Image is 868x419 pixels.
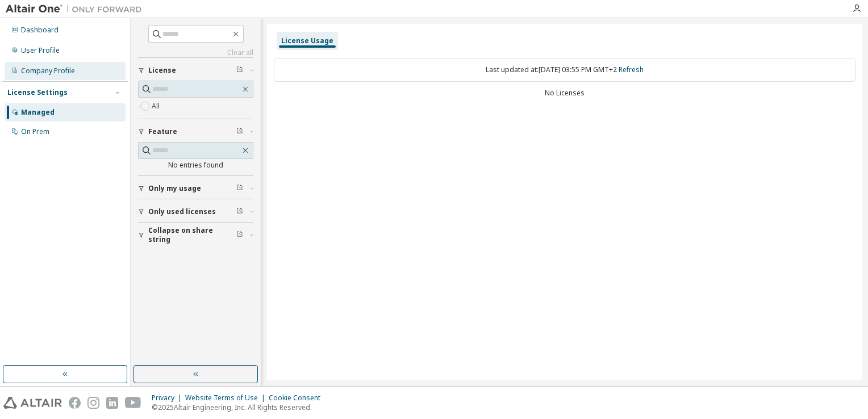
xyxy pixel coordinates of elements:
[138,58,253,83] button: License
[21,66,75,76] div: Company Profile
[138,199,253,224] button: Only used licenses
[236,66,243,75] span: Clear filter
[138,161,253,170] div: No entries found
[6,3,148,15] img: Altair One
[185,393,269,403] div: Website Terms of Use
[281,36,333,45] div: License Usage
[236,127,243,136] span: Clear filter
[148,207,216,216] span: Only used licenses
[69,397,81,409] img: facebook.svg
[3,397,62,409] img: altair_logo.svg
[274,89,856,98] div: No Licenses
[236,184,243,193] span: Clear filter
[21,127,49,136] div: On Prem
[138,176,253,201] button: Only my usage
[152,403,327,412] p: © 2025 Altair Engineering, Inc. All Rights Reserved.
[125,397,141,409] img: youtube.svg
[21,108,55,117] div: Managed
[236,231,243,240] span: Clear filter
[87,397,99,409] img: instagram.svg
[106,397,118,409] img: linkedin.svg
[138,119,253,144] button: Feature
[21,26,59,35] div: Dashboard
[274,58,856,82] div: Last updated at: [DATE] 03:55 PM GMT+2
[138,223,253,248] button: Collapse on share string
[138,48,253,57] a: Clear all
[269,393,327,403] div: Cookie Consent
[152,393,185,403] div: Privacy
[619,65,644,74] a: Refresh
[148,127,177,136] span: Feature
[148,184,201,193] span: Only my usage
[148,226,236,244] span: Collapse on share string
[152,99,162,113] label: All
[21,46,60,55] div: User Profile
[7,88,68,97] div: License Settings
[148,66,176,75] span: License
[236,207,243,216] span: Clear filter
